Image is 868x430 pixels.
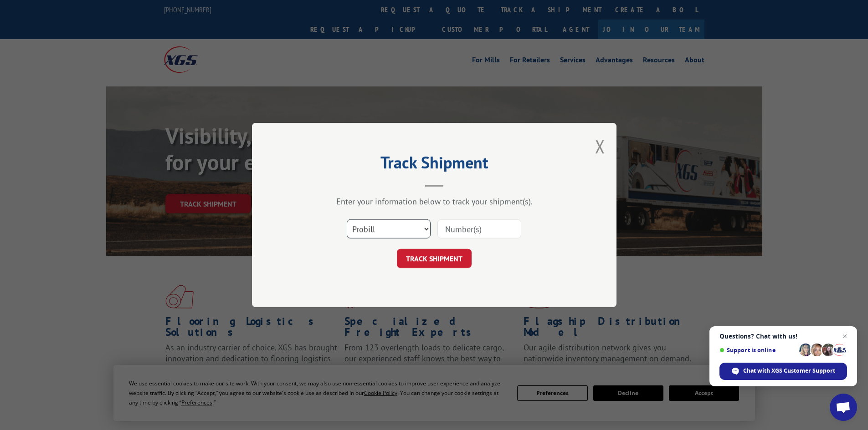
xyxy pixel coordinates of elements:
[719,363,847,380] span: Chat with XGS Customer Support
[719,333,847,340] span: Questions? Chat with us!
[743,367,835,375] span: Chat with XGS Customer Support
[298,156,571,173] h2: Track Shipment
[830,394,857,421] a: Open chat
[595,134,605,158] button: Close modal
[298,196,571,207] div: Enter your information below to track your shipment(s).
[397,249,472,268] button: TRACK SHIPMENT
[437,219,521,238] input: Number(s)
[719,347,796,354] span: Support is online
